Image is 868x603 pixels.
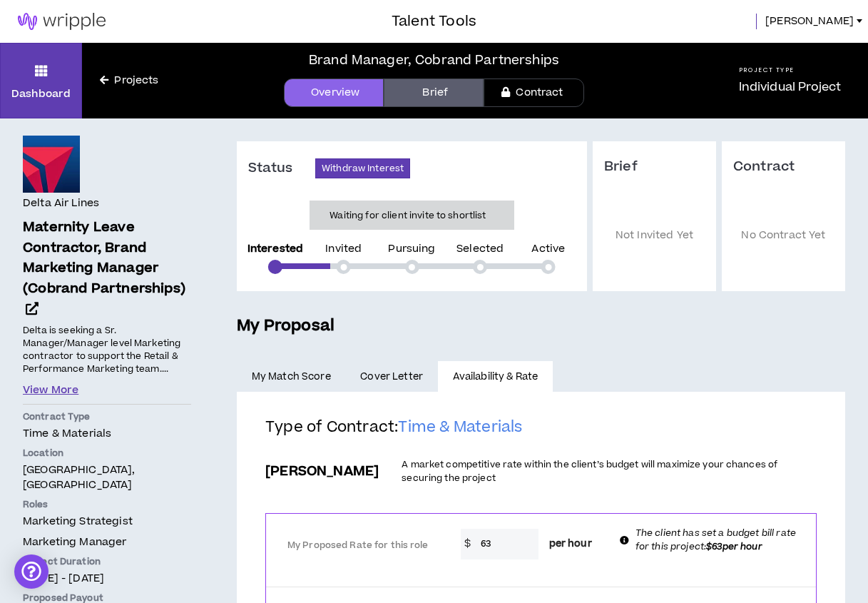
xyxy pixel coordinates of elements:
label: My Proposed Rate for this role [287,533,429,558]
h5: Project Type [739,66,842,75]
p: Contract Type [23,410,191,423]
span: Time & Materials [398,417,522,437]
p: Pursuing [388,244,435,254]
p: Interested [247,244,303,254]
a: Maternity Leave Contractor, Brand Marketing Manager (Cobrand Partnerships) [23,218,191,320]
span: [PERSON_NAME] [765,14,854,29]
span: per hour [549,537,592,552]
p: Time & Materials [23,426,191,441]
p: Roles [23,498,191,511]
div: Brand Manager, Cobrand Partnerships [309,51,559,70]
b: $63 per hour [706,540,762,553]
h3: [PERSON_NAME] [265,462,379,481]
p: Location [23,447,191,460]
h3: Brief [604,158,705,176]
p: No Contract Yet [733,197,834,275]
h3: Contract [733,158,834,176]
span: Cover Letter [360,369,423,385]
a: Overview [284,78,384,107]
p: Waiting for client invite to shortlist [330,208,486,223]
a: Brief [384,78,484,107]
p: Dashboard [11,86,71,101]
h5: My Proposal [237,314,845,338]
p: The client has set a budget bill rate for this project: [635,527,803,554]
h2: Type of Contract: [265,417,817,449]
button: View More [23,382,78,398]
p: Not Invited Yet [604,197,705,275]
p: Project Duration [23,555,191,568]
p: Active [531,244,565,254]
span: $ [461,529,474,559]
h4: Delta Air Lines [23,196,99,211]
p: Delta is seeking a Sr. Manager/Manager level Marketing contractor to support the Retail & Perform... [23,323,191,377]
span: Maternity Leave Contractor, Brand Marketing Manager (Cobrand Partnerships) [23,218,185,298]
a: My Match Score [237,361,346,392]
a: Availability & Rate [438,361,553,392]
p: Individual Project [739,78,842,96]
span: Marketing Strategist [23,514,133,529]
p: [DATE] - [DATE] [23,571,191,586]
div: Open Intercom Messenger [14,554,48,589]
h3: Talent Tools [392,11,476,32]
button: Withdraw Interest [315,158,410,178]
p: Invited [325,244,362,254]
h3: Status [248,160,315,177]
p: A market competitive rate within the client’s budget will maximize your chances of securing the p... [402,458,817,485]
p: Selected [456,244,504,254]
p: [GEOGRAPHIC_DATA], [GEOGRAPHIC_DATA] [23,462,191,492]
a: Projects [82,73,176,88]
a: Contract [484,78,583,107]
span: Marketing Manager [23,534,126,549]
